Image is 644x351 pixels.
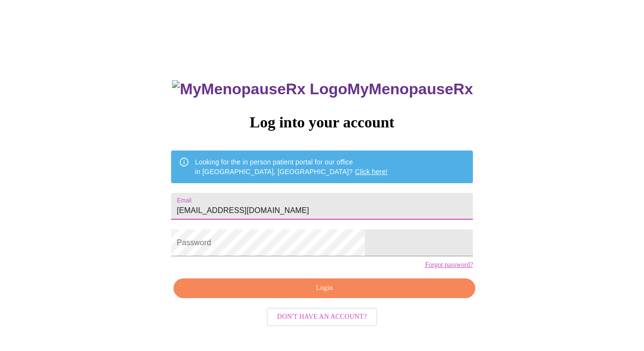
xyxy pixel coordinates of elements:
[172,80,473,98] h3: MyMenopauseRx
[355,168,388,175] a: Click here!
[172,80,347,98] img: MyMenopauseRx Logo
[185,282,464,294] span: Login
[267,308,378,326] button: Don't have an account?
[425,261,473,269] a: Forgot password?
[277,311,367,323] span: Don't have an account?
[195,153,388,180] div: Looking for the in person patient portal for our office in [GEOGRAPHIC_DATA], [GEOGRAPHIC_DATA]?
[264,312,380,320] a: Don't have an account?
[171,113,473,131] h3: Log into your account
[173,278,475,298] button: Login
